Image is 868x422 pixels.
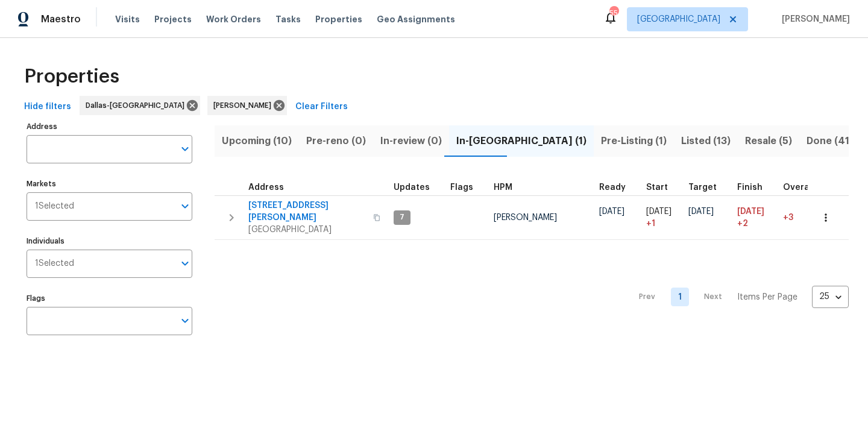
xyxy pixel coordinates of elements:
span: Listed (13) [681,133,731,150]
label: Flags [27,295,192,302]
span: Geo Assignments [377,13,455,25]
span: [DATE] [737,207,764,216]
div: Projected renovation finish date [737,183,773,192]
div: Earliest renovation start date (first business day after COE or Checkout) [599,183,637,192]
span: Properties [24,71,119,83]
button: Open [177,198,193,215]
td: 3 day(s) past target finish date [778,195,830,239]
span: [PERSON_NAME] [494,213,557,222]
a: Goto page 1 [671,288,689,306]
span: Resale (5) [745,133,792,150]
span: [DATE] [599,207,624,216]
div: Target renovation project end date [688,183,728,192]
nav: Pagination Navigation [627,247,849,347]
span: [PERSON_NAME] [213,99,276,112]
span: Tasks [275,15,301,24]
span: Hide filters [24,99,71,115]
span: Finish [737,183,763,192]
span: Ready [599,183,626,192]
span: [GEOGRAPHIC_DATA] [248,224,366,236]
span: Done (412) [807,133,859,150]
span: 7 [395,212,409,222]
td: Scheduled to finish 2 day(s) late [732,195,778,239]
span: [STREET_ADDRESS][PERSON_NAME] [248,200,366,224]
button: Clear Filters [291,96,353,118]
div: Days past target finish date [783,183,825,192]
span: Dallas-[GEOGRAPHIC_DATA] [86,99,189,112]
div: 55 [609,7,618,19]
span: Target [688,183,717,192]
span: Visits [115,13,140,25]
span: Address [248,183,284,192]
span: Pre-Listing (1) [601,133,667,150]
div: Dallas-[GEOGRAPHIC_DATA] [80,96,200,115]
span: Overall [783,183,814,192]
span: Flags [450,183,473,192]
span: In-[GEOGRAPHIC_DATA] (1) [456,133,587,150]
span: [DATE] [646,207,671,216]
button: Hide filters [19,96,76,118]
label: Address [27,123,192,130]
span: HPM [494,183,512,192]
button: Open [177,140,193,157]
label: Markets [27,180,192,187]
span: Pre-reno (0) [306,133,366,150]
span: Clear Filters [295,99,348,115]
span: Updates [394,183,430,192]
span: Start [646,183,668,192]
label: Individuals [27,238,192,245]
button: Open [177,312,193,329]
div: 25 [812,281,849,312]
span: [DATE] [688,207,714,216]
span: [GEOGRAPHIC_DATA] [637,13,720,25]
span: 1 Selected [35,259,74,269]
span: 1 Selected [35,201,74,212]
span: +2 [737,218,748,230]
span: Projects [154,13,192,25]
button: Open [177,255,193,272]
span: In-review (0) [380,133,442,150]
span: Maestro [41,13,81,25]
span: + 1 [646,218,655,230]
div: [PERSON_NAME] [207,96,287,115]
div: Actual renovation start date [646,183,679,192]
span: +3 [783,213,793,222]
span: Work Orders [206,13,261,25]
span: [PERSON_NAME] [777,13,850,25]
span: Properties [315,13,362,25]
span: Upcoming (10) [222,133,292,150]
p: Items Per Page [737,291,797,303]
td: Project started 1 days late [641,195,684,239]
